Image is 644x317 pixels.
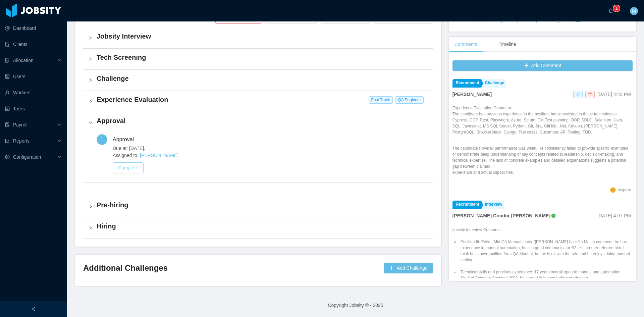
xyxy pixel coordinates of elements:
[97,32,428,41] h4: Jobsity Interview
[83,112,433,133] div: icon: rightApproval
[482,79,506,88] a: Challenge
[459,269,633,311] li: Technical skills and previous experience: 17 years overall open to manual and automation Studied ...
[83,28,433,48] div: icon: rightJobsity Interview
[452,79,481,88] a: Recruitment
[83,217,433,238] div: icon: rightHiring
[97,116,428,125] h4: Approval
[608,8,613,13] i: icon: bell
[113,162,144,173] button: Complete
[5,70,62,83] a: icon: robotUsers
[452,111,633,135] p: The candidate has previous experience in the position, has knowledge in these technologies: Cypre...
[89,226,93,230] i: icon: right
[89,120,93,124] i: icon: right
[588,92,592,96] i: icon: delete
[83,49,433,69] div: icon: rightTech Screening
[113,152,428,159] span: Assigned to:
[615,5,618,12] p: 1
[13,154,41,160] span: Configuration
[457,17,479,22] strong: Recruiter:
[89,205,93,209] i: icon: right
[452,213,550,218] strong: [PERSON_NAME] Cóndor [PERSON_NAME]
[618,188,631,192] span: Negative
[13,122,28,127] span: Payroll
[89,78,93,82] i: icon: right
[576,92,580,96] i: icon: edit
[83,263,381,273] h3: Additional Challenges
[89,57,93,61] i: icon: right
[67,294,644,317] footer: Copyright Jobsity © - 2025
[493,37,521,52] div: Timeline
[89,99,93,103] i: icon: right
[97,95,428,104] h4: Experience Evaluation
[597,92,631,97] span: [DATE] 4:42 PM
[113,165,144,170] a: Complete
[5,102,62,115] a: icon: profileTasks
[5,155,10,159] i: icon: setting
[97,200,428,210] h4: Pre-hiring
[13,138,30,144] span: Reports
[5,38,62,51] a: icon: auditClients
[384,263,433,273] button: icon: plusAdd Challenge
[632,7,636,15] span: M
[395,96,424,104] span: QA Engineer
[597,213,631,218] span: [DATE] 4:07 PM
[97,74,428,83] h4: Challenge
[459,239,633,263] li: Position fit: Evite - Mid QA Manual tester ([PERSON_NAME] backfill) Match comment: he has experie...
[452,60,633,71] button: icon: plusAdd Comment
[452,105,633,186] div: Experience Evaluation Comment:
[13,58,34,63] span: Allocation
[113,134,139,145] div: Approval
[113,145,428,152] span: Due at: [DATE].
[613,5,620,12] sup: 1
[5,86,62,99] a: icon: userWorkers
[83,196,433,217] div: icon: rightPre-hiring
[452,145,633,175] p: The candidate's overall performance was weak. He consistently failed to provide specific examples...
[5,21,62,35] a: icon: pie-chartDashboard
[452,201,481,209] a: Recruitment
[97,221,428,231] h4: Hiring
[5,122,10,127] i: icon: file-protect
[482,201,504,209] a: Interview
[83,91,433,112] div: icon: rightExperience Evaluation
[449,37,483,52] div: Comments
[5,58,10,63] i: icon: solution
[369,96,393,104] span: Fast Track
[89,36,93,40] i: icon: right
[140,153,178,158] a: [PERSON_NAME]
[452,92,492,97] strong: [PERSON_NAME]
[5,139,10,143] i: icon: line-chart
[97,53,428,62] h4: Tech Screening
[101,137,104,142] span: 1
[83,70,433,91] div: icon: rightChallenge
[479,17,575,22] a: [PERSON_NAME] Cóndor [PERSON_NAME]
